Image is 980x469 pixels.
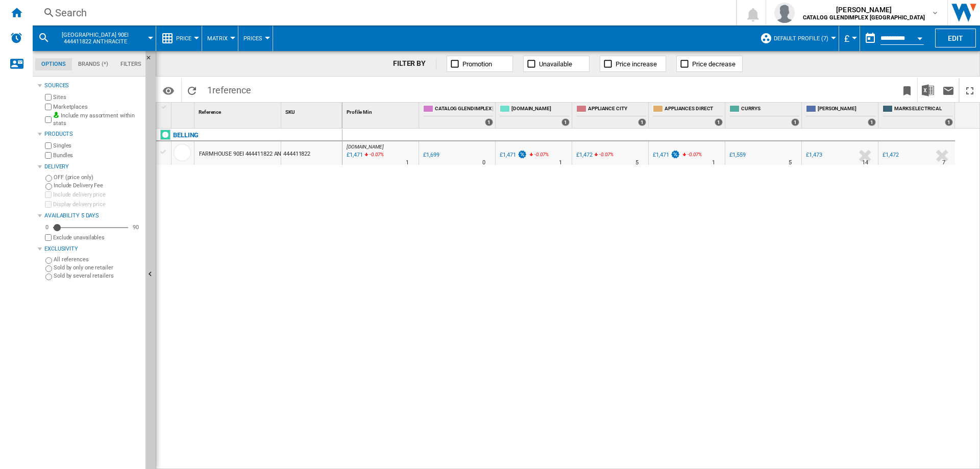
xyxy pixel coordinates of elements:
[207,26,233,51] button: Matrix
[53,152,141,159] label: Bundles
[774,3,795,23] img: profile.jpg
[938,78,959,102] button: Send this report by email
[423,152,439,158] div: £1,699
[54,256,141,263] label: All references
[285,109,295,115] span: SKU
[599,152,610,157] span: -0.07
[600,56,666,72] button: Price increase
[174,103,194,118] div: Sort None
[130,224,141,231] div: 90
[559,158,562,168] div: Delivery Time : 1 day
[161,26,197,51] div: Price
[911,28,929,46] button: Open calendar
[202,78,256,100] span: 1
[715,118,723,126] div: 1 offers sold by APPLIANCES DIRECT
[45,234,52,241] input: Display delivery price
[283,103,342,118] div: Sort None
[345,150,362,160] div: Last updated : Friday, 12 September 2025 06:32
[53,112,141,128] label: Include my assortment within stats
[651,103,725,128] div: APPLIANCES DIRECT 1 offers sold by APPLIANCES DIRECT
[35,58,72,70] md-tab-item: Options
[54,26,146,51] button: [GEOGRAPHIC_DATA] 90EI 444411822 ANTHRACITE
[53,112,59,118] img: mysite-bg-18x18.png
[774,35,828,42] span: Default profile (7)
[55,6,709,20] div: Search
[281,141,342,165] div: 444411822
[897,78,917,102] button: Bookmark this report
[447,56,513,72] button: Promotion
[243,35,262,42] span: Prices
[960,78,980,102] button: Maximize
[635,158,639,168] div: Delivery Time : 5 days
[789,158,792,168] div: Delivery Time : 5 days
[53,201,141,208] label: Display delivery price
[561,118,570,126] div: 1 offers sold by AO.COM
[665,105,723,114] span: APPLIANCES DIRECT
[45,201,52,208] input: Display delivery price
[38,26,151,51] div: [GEOGRAPHIC_DATA] 90EI 444411822 ANTHRACITE
[883,152,898,158] div: £1,472
[44,163,141,171] div: Delivery
[176,26,197,51] button: Price
[670,150,680,159] img: promotionV3.png
[44,212,141,220] div: Availability 5 Days
[638,118,646,126] div: 1 offers sold by APPLIANCE CITY
[72,58,114,70] md-tab-item: Brands (*)
[53,191,141,199] label: Include delivery price
[45,191,52,198] input: Include delivery price
[935,29,976,47] button: Edit
[482,158,485,168] div: Delivery Time : 0 day
[485,118,493,126] div: 1 offers sold by CATALOG GLENDIMPLEX UK
[173,129,199,141] div: Click to filter on that brand
[45,175,52,182] input: OFF (price only)
[44,245,141,253] div: Exclusivity
[45,274,52,280] input: Sold by several retailers
[45,94,52,101] input: Sites
[860,28,880,48] button: md-calendar
[511,105,570,114] span: [DOMAIN_NAME]
[421,103,495,128] div: CATALOG GLENDIMPLEX [GEOGRAPHIC_DATA] 1 offers sold by CATALOG GLENDIMPLEX UK
[45,265,52,272] input: Sold by only one retailer
[199,142,308,166] div: FARMHOUSE 90EI 444411822 ANTHRACITE
[687,150,693,162] i: %
[862,158,868,168] div: Delivery Time : 14 days
[182,78,202,102] button: Reload
[45,142,52,149] input: Singles
[729,152,745,158] div: £1,559
[576,152,592,158] div: £1,472
[598,150,604,162] i: %
[880,103,955,128] div: MARKS ELECTRICAL 1 offers sold by MARKS ELECTRICAL
[727,103,801,128] div: CURRYS 1 offers sold by CURRYS
[369,150,375,162] i: %
[243,26,267,51] button: Prices
[942,158,945,168] div: Delivery Time : 7 days
[145,51,158,69] button: Hide
[803,14,925,21] b: CATALOG GLENDIMPLEX [GEOGRAPHIC_DATA]
[44,82,141,90] div: Sources
[653,152,669,158] div: £1,471
[45,257,52,264] input: All references
[283,103,342,118] div: SKU Sort None
[207,35,228,42] span: Matrix
[54,174,141,181] label: OFF (price only)
[894,105,953,114] span: MARKS ELECTRICAL
[45,152,52,159] input: Bundles
[688,152,698,157] span: -0.07
[868,118,876,126] div: 1 offers sold by JOHN LEWIS
[803,5,925,15] span: [PERSON_NAME]
[54,182,141,189] label: Include Delivery Fee
[774,26,834,51] button: Default profile (7)
[345,103,419,118] div: Profile Min Sort None
[844,26,854,51] button: £
[53,142,141,150] label: Singles
[712,158,715,168] div: Delivery Time : 1 day
[345,103,419,118] div: Sort None
[741,105,799,114] span: CURRYS
[422,150,439,160] div: £1,699
[728,150,745,160] div: £1,559
[517,150,527,159] img: promotionV3.png
[197,103,281,118] div: Sort None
